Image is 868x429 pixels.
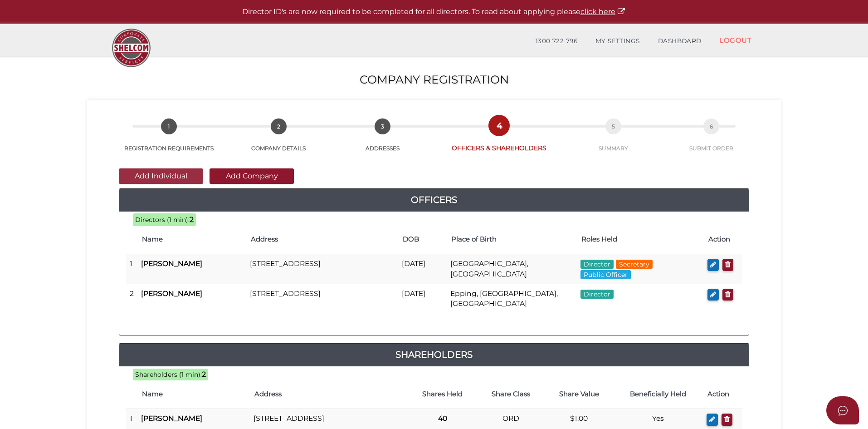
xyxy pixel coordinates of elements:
[586,32,649,50] a: MY SETTINGS
[447,254,577,284] td: [GEOGRAPHIC_DATA], [GEOGRAPHIC_DATA]
[110,128,228,152] a: 1REGISTRATION REQUIREMENTS
[330,128,436,152] a: 3ADDRESSES
[527,32,586,50] a: 1300 722 796
[413,390,472,398] h4: Shares Held
[710,31,761,49] a: LOGOUT
[107,24,155,72] img: Logo
[616,260,653,269] span: Secretary
[228,128,329,152] a: 2COMPANY DETAILS
[142,236,242,243] h4: Name
[581,236,699,243] h4: Roles Held
[703,118,719,134] span: 6
[141,414,202,423] b: [PERSON_NAME]
[246,284,398,313] td: [STREET_ADDRESS]
[119,347,749,362] a: Shareholders
[398,284,447,313] td: [DATE]
[141,289,202,298] b: [PERSON_NAME]
[190,215,194,224] b: 2
[580,270,631,279] span: Public Officer
[254,390,404,398] h4: Address
[246,254,398,284] td: [STREET_ADDRESS]
[618,390,699,398] h4: Beneficially Held
[605,118,621,134] span: 5
[491,118,507,133] span: 4
[649,32,711,50] a: DASHBOARD
[707,390,737,398] h4: Action
[135,216,190,224] span: Directors (1 min):
[481,390,540,398] h4: Share Class
[550,390,609,398] h4: Share Value
[403,236,442,243] h4: DOB
[142,390,245,398] h4: Name
[436,128,562,153] a: 4OFFICERS & SHAREHOLDERS
[708,236,737,243] h4: Action
[451,236,572,243] h4: Place of Birth
[161,118,177,134] span: 1
[580,290,614,299] span: Director
[664,128,758,152] a: 6SUBMIT ORDER
[562,128,664,152] a: 5SUMMARY
[202,370,206,379] b: 2
[126,254,137,284] td: 1
[826,396,859,424] button: Open asap
[438,414,447,423] b: 40
[126,284,137,313] td: 2
[135,370,202,379] span: Shareholders (1 min):
[580,260,614,269] span: Director
[141,259,202,268] b: [PERSON_NAME]
[251,236,394,243] h4: Address
[119,192,749,207] a: Officers
[375,118,390,134] span: 3
[119,168,203,184] button: Add Individual
[398,254,447,284] td: [DATE]
[580,7,626,16] a: click here
[210,168,294,184] button: Add Company
[271,118,287,134] span: 2
[23,7,845,17] p: Director ID's are now required to be completed for all directors. To read about applying please
[447,284,577,313] td: Epping, [GEOGRAPHIC_DATA], [GEOGRAPHIC_DATA]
